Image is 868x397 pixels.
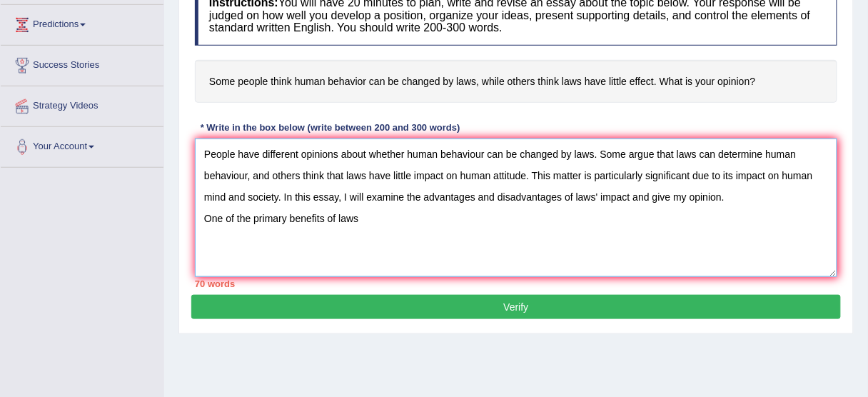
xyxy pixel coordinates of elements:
[1,127,163,163] a: Your Account
[195,277,837,291] div: 70 words
[195,60,837,104] h4: Some people think human behavior can be changed by laws, while others think laws have little effe...
[191,295,841,319] button: Verify
[1,46,163,81] a: Success Stories
[1,86,163,122] a: Strategy Videos
[195,121,465,134] div: * Write in the box below (write between 200 and 300 words)
[1,5,163,41] a: Predictions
